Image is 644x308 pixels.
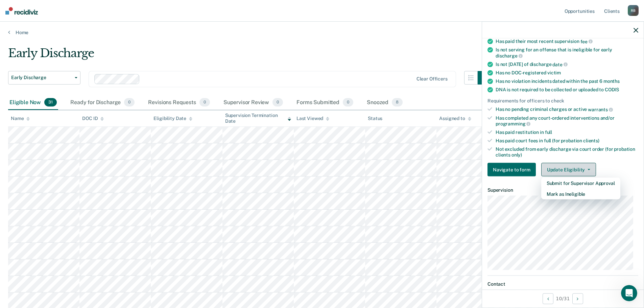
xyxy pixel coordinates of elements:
span: 31 [44,98,57,107]
div: Has paid restitution in [496,129,638,135]
div: DNA is not required to be collected or uploaded to [496,87,638,93]
div: Eligible Now [8,95,58,110]
div: You’ll get replies here and in your email: ✉️ [11,110,105,143]
button: Previous Opportunity [543,293,553,304]
button: Mark as Ineligible [541,189,620,199]
div: Assigned to [439,116,471,121]
button: Next Opportunity [572,293,583,304]
div: Eligibility Date [153,116,192,121]
div: Has no violation incidents dated within the past 6 [496,78,638,84]
div: Forms Submitted [295,95,355,110]
div: Supervision Termination Date [225,113,291,124]
span: discharge [496,53,523,58]
button: Update Eligibility [541,163,596,176]
span: 0 [199,98,210,107]
button: Send a message… [116,219,127,230]
div: Requirements for officers to check [487,98,638,104]
span: full [545,129,552,135]
img: Recidiviz [5,7,38,15]
span: only) [511,152,522,157]
div: Has paid court fees in full (for probation [496,138,638,143]
dt: Contact [487,281,638,287]
div: R B [628,5,639,16]
div: Ready for Discharge [69,95,136,110]
div: Revisions Requests [147,95,211,110]
button: go back [4,3,17,16]
span: 0 [343,98,353,107]
span: 8 [392,98,403,107]
div: When we "snooze" a client in the early discharge window we need a box we can check where we can e... [30,43,124,96]
div: Last Viewed [296,116,329,121]
span: fee [580,39,593,44]
span: warrants [588,106,613,112]
span: months [603,78,620,84]
span: clients) [583,138,599,143]
div: Has no DOC-registered [496,70,638,76]
iframe: Intercom live chat [621,285,637,301]
div: Randy says… [5,39,130,105]
div: Has completed any court-ordered interventions and/or [496,115,638,126]
span: Early Discharge [11,75,72,80]
p: The team can also help [33,8,84,15]
a: Home [8,29,636,35]
dt: Supervision [487,187,638,193]
button: Navigate to form [487,163,536,176]
div: Not excluded from early discharge via court order (for probation clients [496,146,638,158]
span: 0 [272,98,283,107]
div: Operator says… [5,105,130,175]
div: Operator • 26m ago [11,165,52,169]
span: 0 [124,98,135,107]
span: date [552,62,567,67]
div: You’ll get replies here and in your email:✉️[PERSON_NAME][EMAIL_ADDRESS][PERSON_NAME][US_STATE][D... [5,105,111,163]
button: Emoji picker [10,221,16,227]
div: Is not [DATE] of discharge [496,61,638,67]
div: Supervisor Review [222,95,285,110]
span: programming [496,121,530,126]
div: Is not serving for an offense that is ineligible for early [496,47,638,58]
div: 10 / 31 [482,289,644,307]
a: Navigate to form link [487,163,539,176]
div: DOC ID [82,116,104,121]
div: Has no pending criminal charges or active [496,106,638,113]
div: Clear officers [416,76,448,82]
button: Upload attachment [32,221,38,227]
b: Later [DATE] [17,153,50,158]
div: I was told that I can "snooze" a client for up to 90 days but when I use the :snooze" feature it ... [30,180,124,206]
button: Gif picker [21,221,27,227]
div: When we "snooze" a client in the early discharge window we need a box we can check where we can e... [24,39,130,100]
b: [PERSON_NAME][EMAIL_ADDRESS][PERSON_NAME][US_STATE][DOMAIN_NAME] [11,123,103,142]
div: Randy says… [5,175,130,218]
img: Profile image for Operator [19,4,30,15]
button: Home [106,3,119,16]
h1: Operator [33,3,57,8]
textarea: Message… [6,207,129,219]
div: Snoozed [365,95,404,110]
button: Start recording [43,221,48,227]
span: victim [547,70,561,75]
div: Close [119,3,131,15]
div: Status [368,116,382,121]
div: Name [11,116,30,121]
span: CODIS [605,87,619,92]
div: I was told that I can "snooze" a client for up to 90 days but when I use the :snooze" feature it ... [24,175,130,210]
button: Submit for Supervisor Approval [541,178,620,189]
div: Early Discharge [8,46,491,66]
div: Has paid their most recent supervision [496,38,638,44]
div: The team will be back 🕒 [11,146,105,159]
